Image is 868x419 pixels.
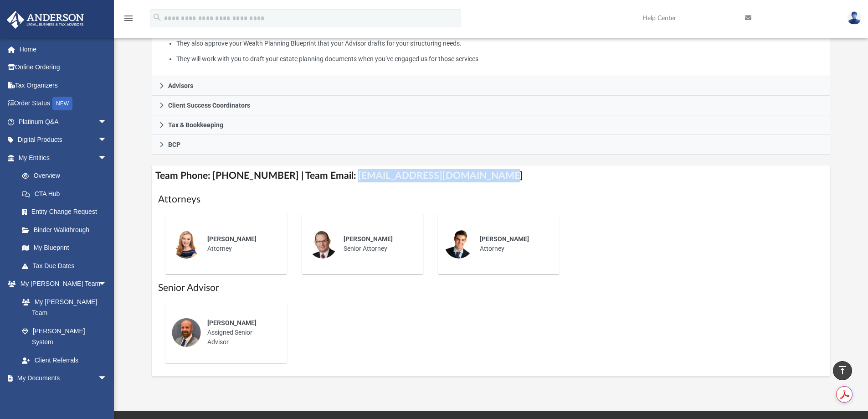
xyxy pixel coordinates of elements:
[308,229,337,259] img: thumbnail
[168,102,250,109] span: Client Success Coordinators
[6,275,116,293] a: My [PERSON_NAME] Teamarrow_drop_down
[168,122,223,128] span: Tax & Bookkeeping
[6,113,121,131] a: Platinum Q&Aarrow_drop_down
[152,115,831,135] a: Tax & Bookkeeping
[152,76,831,96] a: Advisors
[98,275,116,294] span: arrow_drop_down
[207,319,257,326] span: [PERSON_NAME]
[833,361,852,380] a: vertical_align_top
[13,239,116,257] a: My Blueprint
[344,235,393,243] span: [PERSON_NAME]
[473,228,553,260] div: Attorney
[6,76,121,94] a: Tax Organizers
[6,149,121,167] a: My Entitiesarrow_drop_down
[98,149,116,167] span: arrow_drop_down
[98,131,116,150] span: arrow_drop_down
[13,293,112,322] a: My [PERSON_NAME] Team
[4,11,87,29] img: Anderson Advisors Platinum Portal
[152,135,831,155] a: BCP
[158,193,824,206] h1: Attorneys
[6,369,116,388] a: My Documentsarrow_drop_down
[13,351,116,369] a: Client Referrals
[201,228,281,260] div: Attorney
[6,131,121,149] a: Digital Productsarrow_drop_down
[176,38,823,49] li: They also approve your Wealth Planning Blueprint that your Advisor drafts for your structuring ne...
[201,312,281,353] div: Assigned Senior Advisor
[152,166,831,186] h4: Team Phone: [PHONE_NUMBER] | Team Email: [EMAIL_ADDRESS][DOMAIN_NAME]
[13,167,121,185] a: Overview
[168,83,193,89] span: Advisors
[6,94,121,113] a: Order StatusNEW
[176,53,823,65] li: They will work with you to draft your estate planning documents when you’ve engaged us for those ...
[172,229,201,259] img: thumbnail
[837,365,848,376] i: vertical_align_top
[13,221,121,239] a: Binder Walkthrough
[123,17,134,24] a: menu
[123,13,134,24] i: menu
[168,141,180,148] span: BCP
[847,11,861,25] img: User Pic
[13,387,112,405] a: Box
[337,228,417,260] div: Senior Attorney
[158,281,824,295] h1: Senior Advisor
[52,97,72,110] div: NEW
[13,257,121,275] a: Tax Due Dates
[152,96,831,115] a: Client Success Coordinators
[6,40,121,58] a: Home
[98,113,116,131] span: arrow_drop_down
[444,229,473,259] img: thumbnail
[207,235,257,243] span: [PERSON_NAME]
[172,318,201,347] img: thumbnail
[480,235,529,243] span: [PERSON_NAME]
[13,203,121,221] a: Entity Change Request
[98,369,116,388] span: arrow_drop_down
[152,12,162,22] i: search
[13,322,116,351] a: [PERSON_NAME] System
[6,58,121,77] a: Online Ordering
[13,185,121,203] a: CTA Hub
